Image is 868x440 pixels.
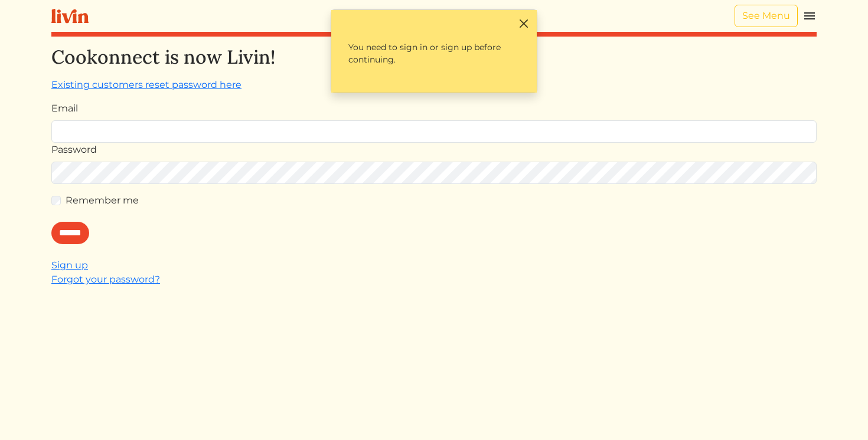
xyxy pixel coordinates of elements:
[51,260,88,271] a: Sign up
[51,101,78,116] label: Email
[51,46,817,68] h2: Cookonnect is now Livin!
[51,274,160,285] a: Forgot your password?
[517,17,530,29] button: Close
[66,193,139,208] label: Remember me
[51,143,97,157] label: Password
[735,5,798,27] a: See Menu
[51,79,242,90] a: Existing customers reset password here
[51,9,89,24] img: livin-logo-a0d97d1a881af30f6274990eb6222085a2533c92bbd1e4f22c21b4f0d0e3210c.svg
[802,9,817,23] img: menu_hamburger-cb6d353cf0ecd9f46ceae1c99ecbeb4a00e71ca567a856bd81f57e9d8c17bb26.svg
[338,31,530,76] p: You need to sign in or sign up before continuing.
